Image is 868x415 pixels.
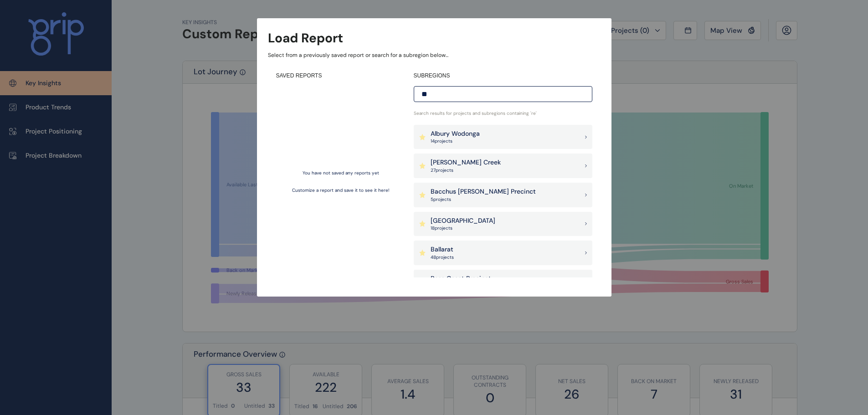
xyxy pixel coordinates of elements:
p: 48 project s [431,254,454,261]
p: Search results for projects and subregions containing ' re ' [414,110,592,117]
p: Bacchus [PERSON_NAME] Precinct [431,187,536,196]
h4: SAVED REPORTS [276,72,406,80]
p: [PERSON_NAME] Creek [431,158,501,167]
h4: SUBREGIONS [414,72,592,80]
p: Albury Wodonga [431,129,480,138]
p: Select from a previously saved report or search for a subregion below... [268,51,601,59]
p: 27 project s [431,167,501,174]
p: Customize a report and save it to see it here! [292,187,390,194]
p: Bass Coast Precinct [431,274,491,283]
p: 5 project s [431,196,536,203]
h3: Load Report [268,29,343,47]
p: 18 project s [431,225,495,231]
p: You have not saved any reports yet [303,170,379,176]
p: Ballarat [431,245,454,254]
p: 14 project s [431,138,480,144]
p: [GEOGRAPHIC_DATA] [431,216,495,225]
